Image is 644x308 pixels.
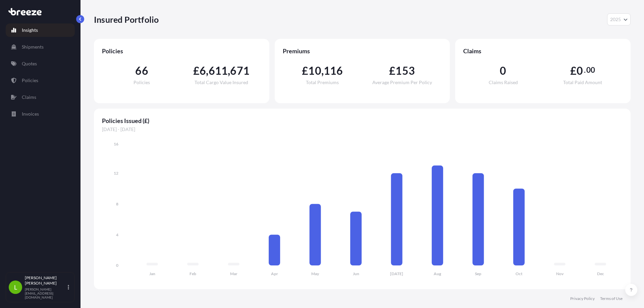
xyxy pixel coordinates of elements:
p: [PERSON_NAME] [PERSON_NAME] [25,275,66,286]
span: 10 [308,65,321,76]
a: Policies [6,74,75,87]
span: Premiums [283,47,442,55]
span: Policies Issued (£) [102,117,623,125]
a: Privacy Policy [570,296,595,301]
a: Claims [6,90,75,104]
tspan: 16 [114,141,118,146]
span: 66 [135,65,148,76]
tspan: Jan [149,271,155,276]
span: . [584,67,586,73]
span: 611 [209,65,228,76]
p: [PERSON_NAME][EMAIL_ADDRESS][DOMAIN_NAME] [25,287,66,299]
p: Shipments [22,44,44,50]
span: , [206,65,208,76]
span: Claims [463,47,623,55]
button: Year Selector [607,13,631,25]
span: £ [570,65,577,76]
tspan: May [311,271,319,276]
span: £ [193,65,200,76]
span: 671 [230,65,250,76]
span: 0 [500,65,506,76]
span: 6 [200,65,206,76]
span: £ [389,65,395,76]
tspan: 0 [116,263,118,268]
p: Quotes [22,60,37,67]
tspan: Feb [190,271,196,276]
tspan: Mar [230,271,237,276]
span: [DATE] - [DATE] [102,126,623,133]
a: Insights [6,23,75,37]
span: 2025 [610,16,621,23]
span: Claims Raised [489,80,518,85]
p: Insights [22,27,38,34]
tspan: 8 [116,201,118,206]
a: Invoices [6,107,75,121]
p: Insured Portfolio [94,14,159,25]
span: , [228,65,230,76]
span: Policies [102,47,261,55]
tspan: Apr [271,271,278,276]
span: £ [302,65,308,76]
span: , [321,65,324,76]
span: Average Premium Per Policy [372,80,432,85]
tspan: [DATE] [390,271,403,276]
tspan: 4 [116,232,118,237]
span: Total Paid Amount [563,80,602,85]
a: Quotes [6,57,75,70]
tspan: 12 [114,171,118,176]
p: Invoices [22,111,39,117]
span: Policies [133,80,150,85]
p: Claims [22,94,36,101]
span: Total Cargo Value Insured [195,80,248,85]
tspan: Oct [516,271,523,276]
tspan: Nov [556,271,564,276]
tspan: Sep [475,271,481,276]
span: 0 [577,65,583,76]
span: 00 [586,67,595,73]
span: L [14,284,17,291]
span: 116 [324,65,343,76]
p: Policies [22,77,38,84]
a: Shipments [6,40,75,54]
span: Total Premiums [306,80,339,85]
a: Terms of Use [600,296,623,301]
span: 153 [395,65,415,76]
tspan: Aug [434,271,441,276]
tspan: Dec [597,271,604,276]
tspan: Jun [353,271,359,276]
